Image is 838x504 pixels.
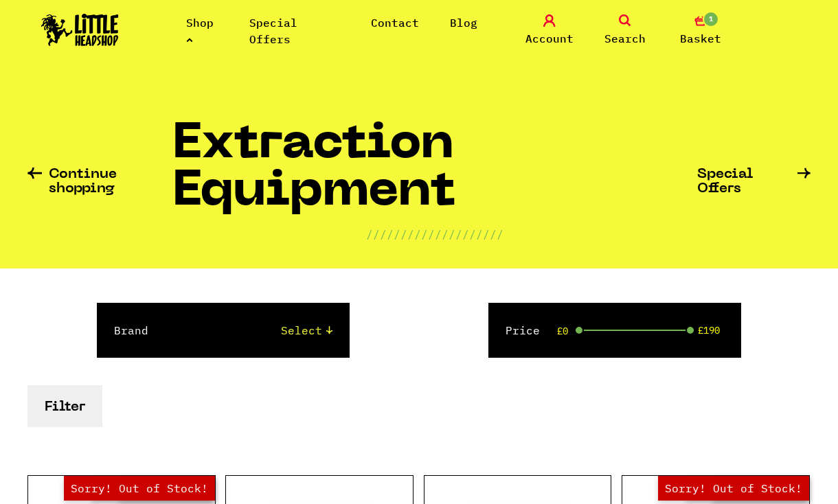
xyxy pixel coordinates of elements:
span: 1 [703,11,719,27]
p: //////////////////// [366,226,503,242]
span: £0 [557,325,568,336]
span: Sorry! Out of Stock! [64,476,215,501]
a: Special Offers [697,168,811,196]
h1: Extraction Equipment [172,122,697,226]
span: Basket [680,30,721,47]
button: Filter [27,385,102,427]
span: Account [525,30,574,47]
span: Sorry! Out of Stock! [658,476,809,501]
span: £190 [698,325,720,336]
a: 1 Basket [666,14,735,47]
img: Little Head Shop Logo [41,14,119,46]
span: Search [604,30,646,47]
a: Blog [450,16,477,30]
label: Price [506,322,540,339]
a: Continue shopping [27,168,172,196]
label: Brand [114,322,148,339]
a: Contact [371,16,419,30]
a: Search [591,14,659,47]
a: Special Offers [249,16,297,46]
a: Shop [186,16,214,46]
